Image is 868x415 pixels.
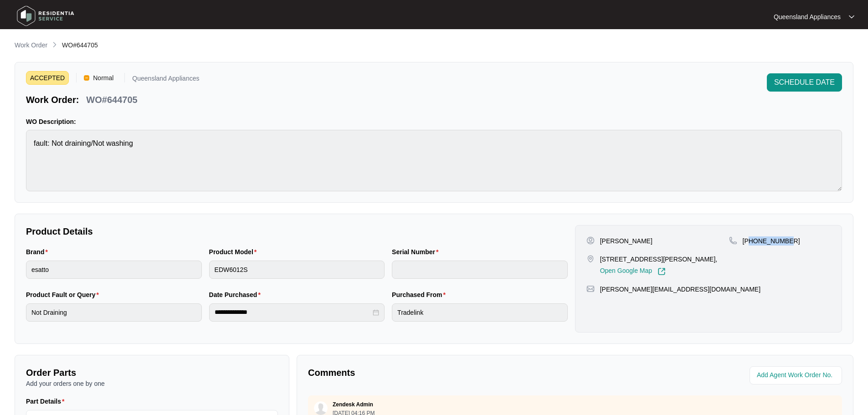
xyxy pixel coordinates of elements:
label: Product Fault or Query [26,290,103,299]
a: Open Google Map [600,267,666,276]
input: Purchased From [392,303,568,322]
p: [PERSON_NAME] [600,236,652,246]
label: Part Details [26,397,68,406]
p: Product Details [26,225,568,238]
label: Date Purchased [209,290,264,299]
img: Link-External [657,267,666,276]
img: Vercel Logo [84,75,89,81]
textarea: fault: Not draining/Not washing [26,130,842,191]
input: Add Agent Work Order No. [757,370,837,381]
img: user-pin [586,236,595,245]
input: Product Model [209,261,385,279]
p: WO#644705 [86,93,137,106]
p: Work Order [15,41,47,50]
input: Brand [26,261,202,279]
span: Normal [89,71,117,85]
a: Work Order [13,41,49,51]
p: [PERSON_NAME][EMAIL_ADDRESS][DOMAIN_NAME] [600,285,760,294]
p: [STREET_ADDRESS][PERSON_NAME], [600,255,718,264]
span: SCHEDULE DATE [774,77,835,88]
span: WO#644705 [62,41,98,49]
label: Brand [26,247,51,256]
p: [PHONE_NUMBER] [743,236,800,246]
p: Work Order: [26,93,79,106]
label: Purchased From [392,290,449,299]
img: user.svg [314,401,328,415]
button: SCHEDULE DATE [767,73,842,92]
label: Serial Number [392,247,442,256]
p: Queensland Appliances [132,75,199,85]
p: Comments [308,366,569,379]
p: Order Parts [26,366,278,379]
p: Queensland Appliances [774,12,841,21]
input: Serial Number [392,261,568,279]
img: dropdown arrow [849,15,854,19]
span: ACCEPTED [26,71,69,85]
p: WO Description: [26,117,842,126]
p: Zendesk Admin [333,401,373,408]
img: map-pin [586,285,595,293]
img: map-pin [586,255,595,263]
img: residentia service logo [14,2,77,30]
img: map-pin [729,236,737,245]
p: Add your orders one by one [26,379,278,388]
input: Date Purchased [215,307,371,317]
label: Product Model [209,247,261,256]
img: chevron-right [51,41,58,48]
input: Product Fault or Query [26,303,202,322]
